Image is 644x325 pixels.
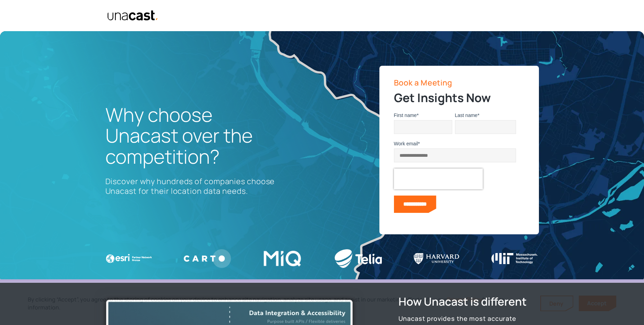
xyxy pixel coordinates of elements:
a: home [104,10,159,21]
a: Accept [579,296,616,311]
h1: Why choose Unacast over the competition? [105,104,279,167]
h2: Get Insights Now [394,90,520,105]
img: MIQ logo [262,249,303,268]
span: Last name [455,112,478,118]
div: By clicking “Accept”, you agree to the storing of cookies on your device to enhance site navigati... [28,296,530,311]
img: ESRI Logo white [105,253,153,263]
p: Discover why hundreds of companies choose Unacast for their location data needs. [105,177,279,196]
img: Unacast text logo [107,10,159,21]
span: Work email [394,141,418,146]
a: Privacy Policy [447,296,482,303]
a: Deny [541,296,573,311]
p: Book a Meeting [394,78,520,87]
span: First name [394,112,417,118]
iframe: reCAPTCHA [394,169,483,189]
img: Telia logo [335,249,382,268]
img: Carto logo WHITE [184,249,231,268]
img: Massachusetts Institute of Technology logo [491,253,539,264]
img: Harvard U Logo WHITE [413,253,460,265]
